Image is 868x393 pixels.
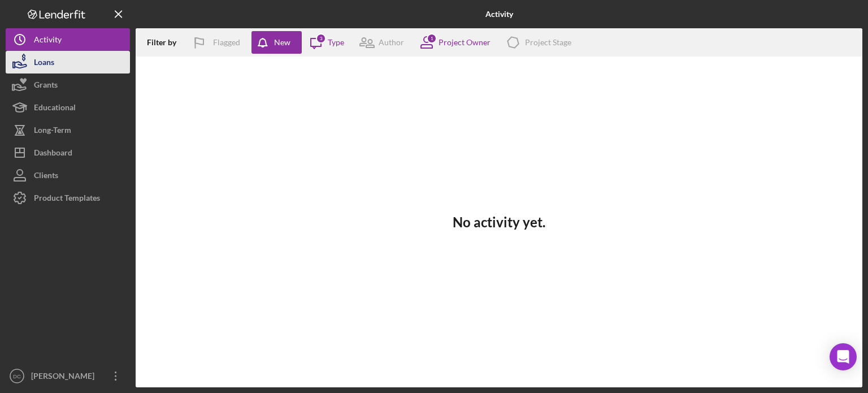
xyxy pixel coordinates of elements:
div: Activity [34,28,62,54]
div: [PERSON_NAME] [28,365,102,390]
button: New [251,31,302,54]
div: 1 [427,33,437,44]
button: Flagged [185,31,251,54]
div: 3 [316,33,326,44]
div: Open Intercom Messenger [830,343,857,370]
button: Grants [6,74,130,96]
div: Author [379,38,404,47]
div: Type [328,38,344,47]
div: New [274,31,290,54]
div: Project Stage [525,38,571,47]
button: DC[PERSON_NAME] [6,365,130,387]
button: Dashboard [6,141,130,164]
div: Educational [34,96,76,122]
div: Grants [34,74,58,99]
button: Long-Term [6,119,130,141]
div: Clients [34,164,58,189]
button: Activity [6,28,130,51]
button: Loans [6,51,130,74]
button: Product Templates [6,187,130,209]
h3: No activity yet. [453,214,545,230]
b: Activity [485,10,513,19]
div: Project Owner [439,38,491,47]
div: Flagged [213,31,240,54]
button: Clients [6,164,130,187]
button: Educational [6,96,130,119]
div: Filter by [147,38,185,47]
div: Loans [34,51,54,76]
div: Product Templates [34,187,100,212]
div: Long-Term [34,119,71,144]
text: DC [13,373,21,379]
div: Dashboard [34,141,72,167]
